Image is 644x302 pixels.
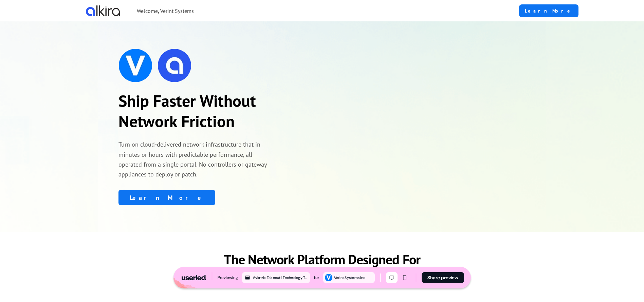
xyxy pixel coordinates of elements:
[399,272,410,283] button: Mobile mode
[386,272,398,283] button: Desktop mode
[253,275,309,281] div: Aviatrix Takeout | Technology Template
[118,139,269,179] p: Turn on cloud-delivered network infrastructure that in minutes or hours with predictable performa...
[118,190,215,205] a: Learn More
[137,7,194,15] p: Welcome, Verint Systems
[215,249,429,290] p: The Network Platform Designed For Leading Technology Enterprises
[422,272,464,283] button: Share preview
[314,274,319,281] div: for
[118,90,256,132] strong: Ship Faster Without Network Friction
[519,4,578,17] a: Learn More
[218,274,238,281] div: Previewing
[334,275,373,281] div: Verint Systems Inc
